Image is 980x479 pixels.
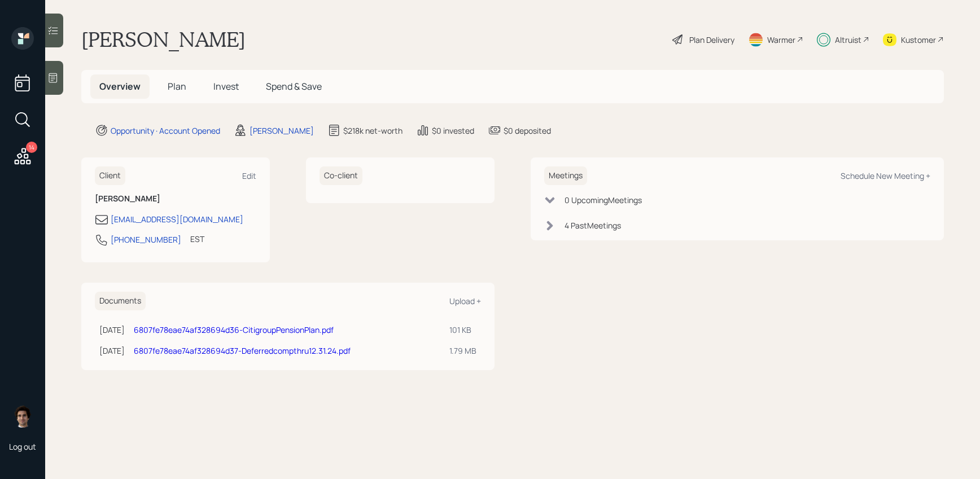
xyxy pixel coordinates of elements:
[449,345,476,357] div: 1.79 MB
[504,125,551,137] div: $0 deposited
[168,80,186,93] span: Plan
[9,441,36,452] div: Log out
[432,125,474,137] div: $0 invested
[26,142,37,153] div: 14
[95,166,125,185] h6: Client
[99,345,125,357] div: [DATE]
[111,125,220,137] div: Opportunity · Account Opened
[449,296,481,306] div: Upload +
[689,34,734,46] div: Plan Delivery
[266,80,322,93] span: Spend & Save
[250,125,314,137] div: [PERSON_NAME]
[565,194,642,206] div: 0 Upcoming Meeting s
[99,80,141,93] span: Overview
[901,34,936,46] div: Kustomer
[111,213,243,225] div: [EMAIL_ADDRESS][DOMAIN_NAME]
[242,170,256,181] div: Edit
[95,292,146,310] h6: Documents
[95,194,256,204] h6: [PERSON_NAME]
[320,166,362,185] h6: Co-client
[11,405,34,428] img: harrison-schaefer-headshot-2.png
[190,233,204,245] div: EST
[99,324,125,336] div: [DATE]
[343,125,403,137] div: $218k net-worth
[134,324,334,335] a: 6807fe78eae74af328694d36-CitigroupPensionPlan.pdf
[111,234,181,245] div: [PHONE_NUMBER]
[767,34,795,46] div: Warmer
[565,219,621,231] div: 4 Past Meeting s
[134,345,351,356] a: 6807fe78eae74af328694d37-Deferredcompthru12.31.24.pdf
[835,34,861,46] div: Altruist
[213,80,239,93] span: Invest
[81,27,246,52] h1: [PERSON_NAME]
[544,166,587,185] h6: Meetings
[449,324,476,336] div: 101 KB
[841,170,930,181] div: Schedule New Meeting +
